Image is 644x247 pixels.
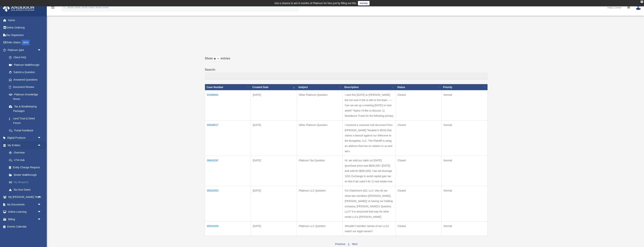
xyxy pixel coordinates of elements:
[3,223,47,231] a: Events Calendar
[37,216,45,223] span: arrow_drop_down
[51,5,55,10] i: menu
[335,243,345,246] a: Previous
[205,84,251,90] th: Case Number: activate to sort column ascending
[396,121,441,156] td: Closed
[343,121,396,156] td: I received a scanned mail document from [PERSON_NAME] *located in BOX) that claims a lawsuit agai...
[251,186,297,222] td: [DATE]
[205,121,251,156] td: 00948517
[3,39,47,46] a: Order StatusNEW
[37,141,45,149] span: arrow_drop_up
[3,216,47,223] a: Billingarrow_drop_down
[51,7,55,10] a: menu
[3,193,47,201] a: My [PERSON_NAME] Teamarrow_drop_down
[205,156,251,186] td: 00645297
[343,222,396,236] td: Shouldn’t member names of our LLCs match our legal names?
[5,115,45,127] a: Land Trust & Deed Forum
[297,222,343,236] td: Platinum LLC Question
[297,156,343,186] td: Platinum Tax Question
[5,103,45,115] a: Tax & Bookkeeping Packages
[3,134,47,142] a: Digital Productsarrow_drop_down
[396,90,441,121] td: Closed
[3,208,47,216] a: Online Learningarrow_drop_down
[442,222,488,236] td: Normal
[37,201,45,208] span: arrow_drop_down
[37,193,45,201] span: arrow_drop_down
[5,83,45,91] a: Document Review
[274,1,356,5] div: Get a chance to win 6 months of Platinum for free just by filling out this
[343,186,396,222] td: For Clairemont 423, LLC: why do we show two members ([PERSON_NAME], [PERSON_NAME]) vs having our ...
[297,90,343,121] td: Other Platinum Question
[205,222,251,236] td: 00520329
[251,90,297,121] td: [DATE]
[641,1,643,3] div: close
[5,149,47,156] a: Overview
[251,222,297,236] td: [DATE]
[205,90,251,121] td: 01066841
[2,4,36,12] img: Anderson Advisors Platinum Portal
[205,56,488,65] label: Show entries
[297,186,343,222] td: Platinum LLC Question
[343,156,396,186] td: Hi, we sold our cabin on [DATE] (purchase price was $600,000 i [DATE] and sold for $655,000). Can...
[37,46,45,54] span: arrow_drop_down
[37,134,45,142] span: arrow_drop_down
[3,24,47,31] a: Online Ordering
[3,141,47,149] a: My Entitiesarrow_drop_up
[396,156,441,186] td: Closed
[3,16,47,24] a: Home
[442,156,488,186] td: Normal
[205,67,488,79] label: Search:
[213,57,221,61] select: Showentries
[636,5,641,10] img: User Pic
[22,40,30,45] div: NEW
[5,164,47,171] a: Entity Change Request
[3,201,47,208] a: My Documentsarrow_drop_down
[5,76,43,83] a: Answered Questions
[343,90,396,121] td: I sent this [DATE] to [PERSON_NAME] but not sure if she is still on the team. ---- Can we set up ...
[442,84,488,90] th: Priority: activate to sort column ascending
[297,84,343,90] th: Subject: activate to sort column ascending
[5,186,47,193] a: Tax Due Dates
[205,186,251,222] td: 00520353
[5,91,45,103] a: Platinum Knowledge Room
[37,208,45,216] span: arrow_drop_down
[348,243,349,246] a: 1
[5,179,47,186] a: My Blueprint
[352,243,357,246] a: Next
[5,69,45,76] a: Submit a Question
[343,84,396,90] th: Description: activate to sort column ascending
[442,186,488,222] td: Normal
[5,61,45,69] a: Platinum Walkthrough
[396,186,441,222] td: Closed
[297,121,343,156] td: Other Platinum Question
[63,5,67,9] i: search
[5,127,45,134] a: Portal Feedback
[358,1,370,5] a: survey
[396,84,441,90] th: Status: activate to sort column ascending
[5,156,47,164] a: CTA Hub
[3,46,45,54] a: Platinum Q&Aarrow_drop_down
[251,84,297,90] th: Created Date: activate to sort column ascending
[442,121,488,156] td: Normal
[5,171,47,179] a: Binder Walkthrough
[205,72,488,79] input: Search:
[442,90,488,121] td: Normal
[251,121,297,156] td: [DATE]
[5,54,45,61] a: Client FAQ
[3,31,47,39] a: Tax Organizers
[251,156,297,186] td: [DATE]
[396,222,441,236] td: Closed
